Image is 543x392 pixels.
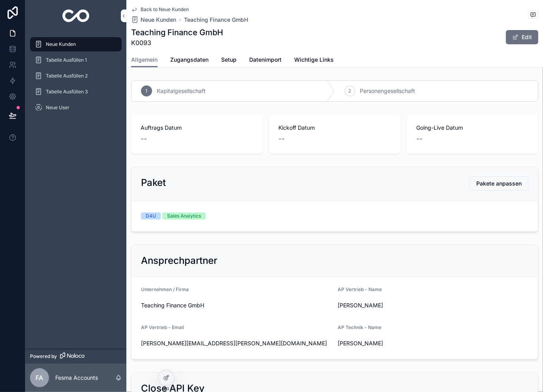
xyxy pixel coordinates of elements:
[348,88,351,94] span: 2
[184,16,248,24] a: Teaching Finance GmbH
[141,301,332,309] span: Teaching Finance GmbH
[131,56,158,64] span: Allgemein
[131,6,189,13] a: Back to Neue Kunden
[278,124,391,132] span: Kickoff Datum
[141,324,184,330] span: AP Vertrieb - Email
[141,254,217,267] h2: Ansprechpartner
[294,53,334,68] a: Wichtige Links
[416,133,423,144] span: --
[141,6,189,13] span: Back to Neue Kunden
[338,301,430,309] span: [PERSON_NAME]
[30,100,122,115] a: Neue User
[55,374,98,382] p: Fesma Accounts
[141,286,189,292] span: Unternehmen / Firma
[294,56,334,64] span: Wichtige Links
[338,324,382,330] span: AP Technik - Name
[131,38,223,47] span: K0093
[146,212,156,220] div: D4U
[131,16,176,24] a: Neue Kunden
[46,73,88,79] span: Tabelle Ausfüllen 2
[157,87,206,95] span: Kapitalgesellschaft
[221,53,237,68] a: Setup
[141,16,176,24] span: Neue Kunden
[131,27,223,38] h1: Teaching Finance GmbH
[470,176,528,191] button: Pakete anpassen
[131,53,158,68] a: Allgemein
[30,85,122,99] a: Tabelle Ausfüllen 3
[170,53,209,68] a: Zugangsdaten
[36,373,43,383] span: FA
[506,30,538,44] button: Edit
[360,87,415,95] span: Personengesellschaft
[25,349,126,364] a: Powered by
[221,56,237,64] span: Setup
[46,104,70,111] span: Neue User
[46,41,76,47] span: Neue Kunden
[141,124,253,132] span: Auftrags Datum
[338,286,382,292] span: AP Vertrieb - Name
[30,37,122,51] a: Neue Kunden
[249,56,282,64] span: Datenimport
[141,176,166,189] h2: Paket
[170,56,209,64] span: Zugangsdaten
[25,32,126,125] div: scrollable content
[30,53,122,67] a: Tabelle Ausfüllen 1
[249,53,282,68] a: Datenimport
[278,133,285,144] span: --
[476,180,522,187] span: Pakete anpassen
[46,57,87,63] span: Tabelle Ausfüllen 1
[30,353,57,360] span: Powered by
[30,69,122,83] a: Tabelle Ausfüllen 2
[416,124,529,132] span: Going-Live Datum
[146,88,148,94] span: 1
[46,89,88,95] span: Tabelle Ausfüllen 3
[62,9,90,22] img: App logo
[141,339,332,347] span: [PERSON_NAME][EMAIL_ADDRESS][PERSON_NAME][DOMAIN_NAME]
[141,133,147,144] span: --
[338,339,430,347] span: [PERSON_NAME]
[167,212,201,220] div: Sales Analytics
